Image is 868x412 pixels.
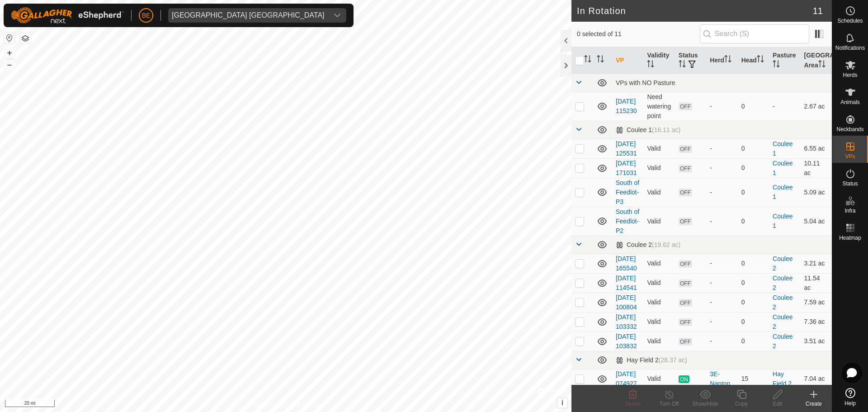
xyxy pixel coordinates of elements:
th: Herd [706,47,737,74]
a: Coulee 1 [773,184,793,200]
span: 0 selected of 11 [577,29,700,39]
span: Help [844,401,856,406]
button: – [4,59,15,70]
span: OFF [679,299,692,307]
a: Coulee 1 [773,140,793,157]
th: Head [738,47,769,74]
a: Coulee 2 [773,313,793,330]
p-sorticon: Activate to sort [597,57,604,64]
span: (19.62 ac) [652,241,680,248]
div: Coulee 2 [616,241,680,249]
td: 10.11 ac [801,158,832,178]
a: South of Feedlot- P3 [616,179,639,205]
div: - [710,217,734,226]
a: [DATE] 114541 [616,275,637,291]
img: Gallagher Logo [11,7,124,24]
td: Valid [643,178,675,207]
p-sorticon: Activate to sort [773,62,780,69]
button: + [4,47,15,58]
th: Status [675,47,706,74]
td: Valid [643,207,675,236]
div: Create [796,400,832,408]
a: Coulee 1 [773,213,793,229]
div: - [710,144,734,153]
td: Valid [643,273,675,293]
p-sorticon: Activate to sort [757,57,764,64]
th: VP [612,47,643,74]
td: 7.36 ac [801,312,832,331]
div: Copy [723,400,759,408]
div: - [710,317,734,327]
td: 7.59 ac [801,293,832,312]
td: 15 [738,369,769,388]
a: [DATE] 100804 [616,294,637,311]
td: 0 [738,207,769,236]
div: VPs with NO Pasture [616,79,828,86]
td: 2.67 ac [801,92,832,121]
a: Help [832,384,868,410]
span: ON [679,375,689,383]
td: 11.54 ac [801,273,832,293]
div: - [710,102,734,111]
td: 0 [738,92,769,121]
td: 0 [738,273,769,293]
div: - [710,188,734,197]
span: Heatmap [839,235,861,241]
span: OFF [679,260,692,268]
a: South of Feedlot-P2 [616,208,639,234]
p-sorticon: Activate to sort [724,57,731,64]
span: 11 [813,4,823,18]
p-sorticon: Activate to sort [818,62,826,69]
div: - [710,278,734,288]
td: Valid [643,254,675,273]
th: [GEOGRAPHIC_DATA] Area [801,47,832,74]
button: i [557,398,567,408]
th: Pasture [769,47,800,74]
div: [GEOGRAPHIC_DATA] [GEOGRAPHIC_DATA] [172,12,325,19]
td: Valid [643,369,675,388]
td: Valid [643,158,675,178]
span: OFF [679,338,692,346]
td: Valid [643,312,675,331]
a: Coulee 2 [773,255,793,272]
span: (28.37 ac) [659,356,687,364]
button: Reset Map [4,33,15,43]
td: 0 [738,158,769,178]
td: Valid [643,293,675,312]
td: 0 [738,293,769,312]
span: Schedules [837,18,863,24]
a: Contact Us [295,400,321,408]
td: - [769,92,800,121]
td: 6.55 ac [801,139,832,158]
td: 3.51 ac [801,331,832,351]
span: Infra [844,208,855,213]
h2: In Rotation [577,5,813,16]
div: - [710,163,734,173]
td: 0 [738,178,769,207]
p-sorticon: Activate to sort [679,62,686,69]
a: [DATE] 074927 [616,370,637,387]
span: BE [142,11,151,20]
div: - [710,298,734,307]
span: OFF [679,318,692,326]
p-sorticon: Activate to sort [584,57,591,64]
a: [DATE] 103832 [616,333,637,350]
a: [DATE] 115230 [616,98,637,114]
td: 0 [738,254,769,273]
div: - [710,259,734,268]
span: OFF [679,103,692,110]
input: Search (S) [700,24,809,43]
span: i [561,399,563,407]
a: [DATE] 125531 [616,140,637,157]
span: (16.11 ac) [652,126,680,133]
button: Map Layers [20,33,31,44]
span: Neckbands [836,127,863,132]
span: Animals [840,99,860,105]
a: Coulee 2 [773,294,793,311]
a: Privacy Policy [250,400,284,408]
div: Turn Off [651,400,687,408]
td: 0 [738,312,769,331]
td: Valid [643,331,675,351]
td: 0 [738,139,769,158]
span: Delete [625,401,641,407]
